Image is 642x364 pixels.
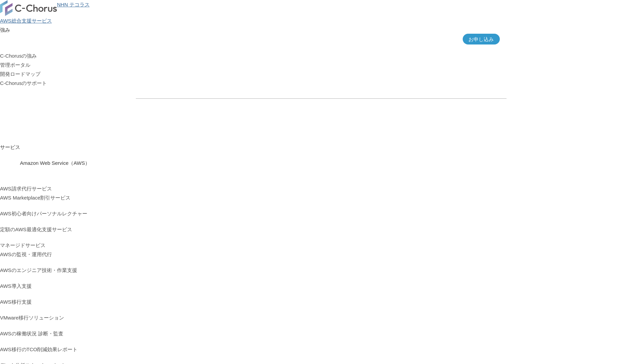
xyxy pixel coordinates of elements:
[463,35,500,44] span: お申し込み
[20,160,90,166] span: Amazon Web Service（AWS）
[210,110,318,126] a: 資料を請求する
[463,34,500,44] a: お申し込み
[384,35,419,44] a: アカウント構成
[325,110,432,126] a: まずは相談する
[364,35,374,44] a: 特長
[429,35,452,44] a: Chorus-RI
